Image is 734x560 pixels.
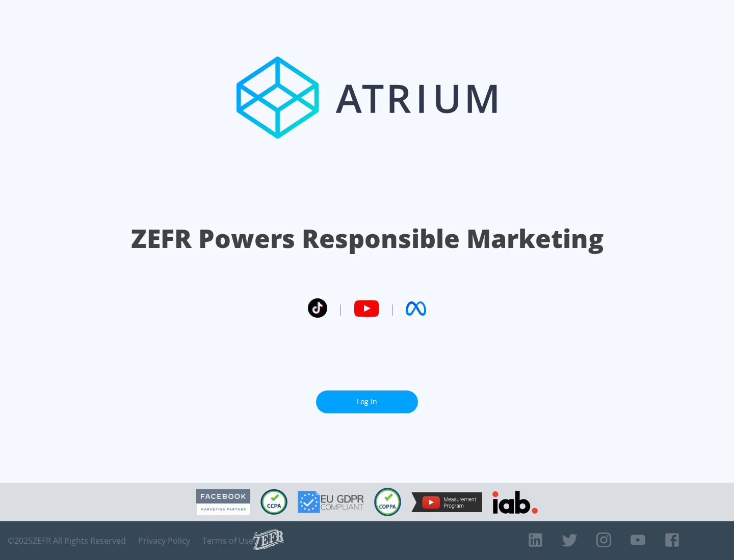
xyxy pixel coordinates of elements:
h1: ZEFR Powers Responsible Marketing [131,221,604,256]
img: IAB [492,491,538,514]
img: GDPR Compliant [298,491,364,513]
a: Terms of Use [202,536,253,546]
img: YouTube Measurement Program [411,492,482,512]
img: COPPA Compliant [374,488,401,516]
span: © 2025 ZEFR All Rights Reserved [8,536,126,546]
span: | [389,301,396,316]
span: | [337,301,344,316]
img: Facebook Marketing Partner [196,489,250,515]
a: Privacy Policy [138,536,190,546]
a: Log In [316,390,418,413]
img: CCPA Compliant [260,489,287,515]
